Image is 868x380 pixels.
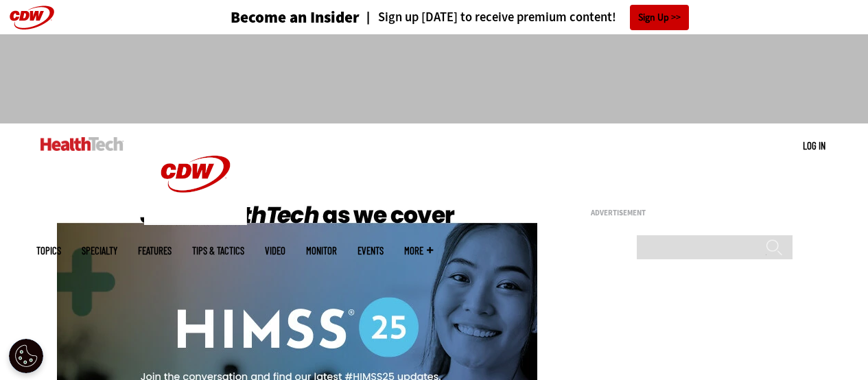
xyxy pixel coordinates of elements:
[192,246,244,256] a: Tips & Tactics
[265,246,285,256] a: Video
[630,5,689,30] a: Sign Up
[803,139,825,152] a: Log in
[144,123,247,225] img: Home
[357,246,384,256] a: Events
[9,339,43,373] div: Cookie Settings
[138,246,172,256] a: Features
[306,246,337,256] a: MonITor
[803,139,825,153] div: User menu
[144,214,247,228] a: CDW
[40,137,124,151] img: Home
[36,246,61,256] span: Topics
[82,246,117,256] span: Specialty
[179,10,360,25] a: Become an Insider
[231,10,360,25] h3: Become an Insider
[185,48,684,110] iframe: advertisement
[404,246,433,256] span: More
[360,11,616,24] a: Sign up [DATE] to receive premium content!
[9,339,43,373] button: Open Preferences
